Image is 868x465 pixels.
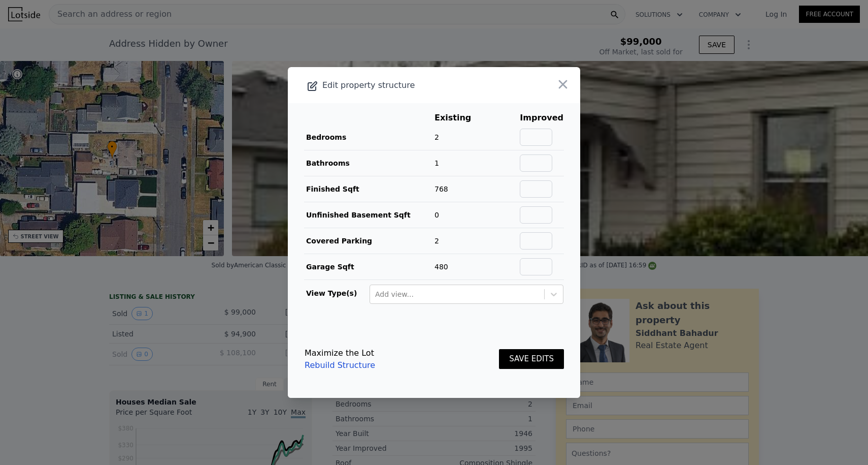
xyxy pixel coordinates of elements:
[435,263,448,271] span: 480
[304,176,434,202] td: Finished Sqft
[288,78,522,92] div: Edit property structure
[434,111,487,125] th: Existing
[304,228,434,254] td: Covered Parking
[304,150,434,176] td: Bathrooms
[435,237,439,245] span: 2
[305,359,375,371] a: Rebuild Structure
[499,349,564,369] button: SAVE EDITS
[304,254,434,280] td: Garage Sqft
[304,202,434,228] td: Unfinished Basement Sqft
[304,280,369,304] td: View Type(s)
[305,347,375,359] div: Maximize the Lot
[435,133,439,141] span: 2
[435,159,439,167] span: 1
[304,125,434,150] td: Bedrooms
[435,185,448,193] span: 768
[519,111,564,125] th: Improved
[435,211,439,219] span: 0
